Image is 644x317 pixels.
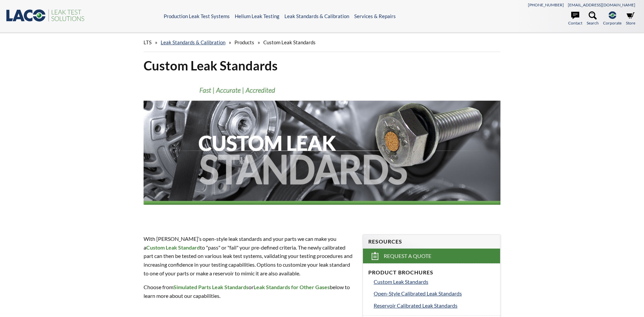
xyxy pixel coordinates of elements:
img: Customer Leak Standards header [144,79,500,222]
span: Products [234,39,254,45]
p: With [PERSON_NAME]’s open-style leak standards and your parts we can make you a to "pass" or "fai... [144,234,355,277]
h4: Resources [368,238,495,245]
p: Choose from or below to learn more about our capabilities. [144,283,355,300]
a: Open-Style Calibrated Leak Standards [374,289,495,298]
span: LTS [144,39,152,45]
a: Custom Leak Standards [374,277,495,286]
span: Reservoir Calibrated Leak Standards [374,302,458,309]
a: Request a Quote [363,249,500,263]
a: [EMAIL_ADDRESS][DOMAIN_NAME] [568,2,635,7]
strong: Simulated Parts Leak Standards [173,284,249,290]
a: Search [587,11,599,26]
h4: Product Brochures [368,269,495,276]
span: Custom Leak Standards [263,39,316,45]
a: Services & Repairs [354,13,396,19]
h1: Custom Leak Standards [144,57,500,74]
a: Store [626,11,635,26]
strong: Custom Leak Standard [146,244,200,251]
strong: Leak Standards for Other Gases [254,284,330,290]
span: Request a Quote [384,253,431,260]
a: Leak Standards & Calibration [284,13,349,19]
a: Helium Leak Testing [235,13,279,19]
a: Contact [568,11,582,26]
a: Production Leak Test Systems [164,13,230,19]
span: Open-Style Calibrated Leak Standards [374,290,462,297]
a: [PHONE_NUMBER] [528,2,564,7]
span: Custom Leak Standards [374,278,428,285]
a: Leak Standards & Calibration [161,39,225,45]
span: Corporate [603,20,622,26]
a: Reservoir Calibrated Leak Standards [374,301,495,310]
div: » » » [144,33,500,52]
